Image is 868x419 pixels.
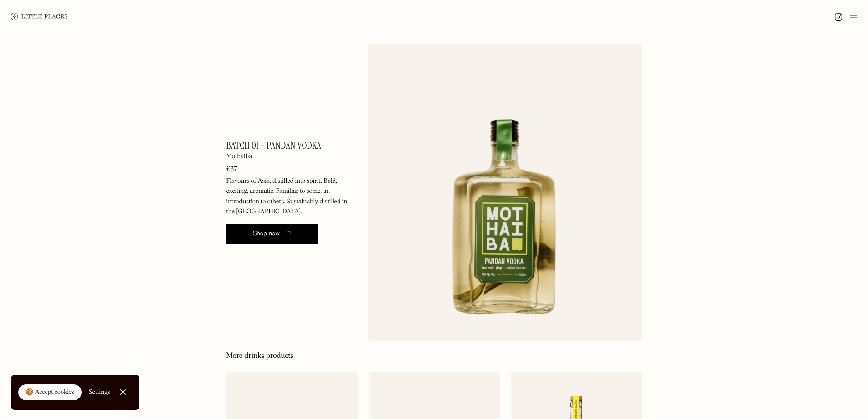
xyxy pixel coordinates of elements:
[226,224,318,244] a: Shop now
[244,352,264,361] h2: Drinks
[123,392,123,393] div: Close Cookie Popup
[226,153,252,160] div: Mothaiba
[18,384,82,401] a: 🍪 Accept cookies
[266,352,293,361] h2: products
[89,389,110,395] div: Settings
[226,166,238,173] div: £37
[226,176,357,217] p: Flavours of Asia, distilled into spirit. Bold, exciting, aromatic. Familiar to some, an introduct...
[26,388,74,397] div: 🍪 Accept cookies
[226,141,322,150] h1: Batch 01 - Pandan Vodka
[114,383,132,401] a: Close Cookie Popup
[89,382,110,403] a: Settings
[226,352,243,361] h2: More
[284,231,291,237] img: Open in new tab
[253,229,280,238] div: Shop now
